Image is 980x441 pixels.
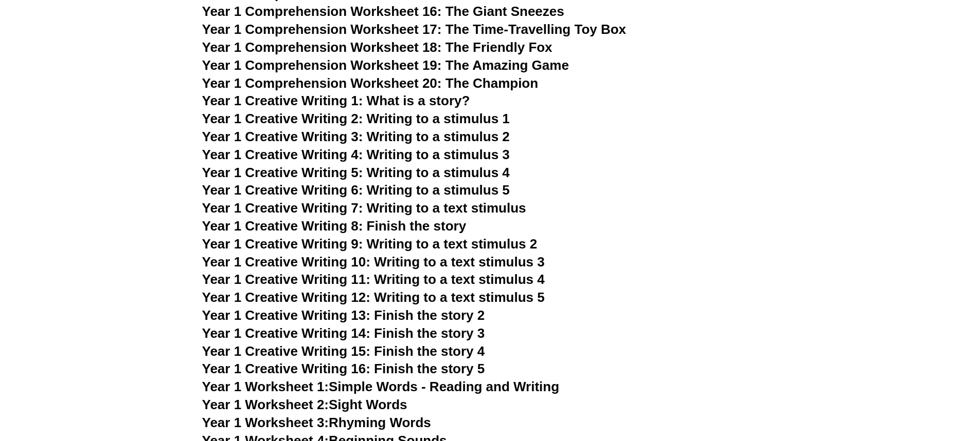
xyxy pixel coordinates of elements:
[202,57,569,73] a: Year 1 Comprehension Worksheet 19: The Amazing Game
[202,93,470,108] a: Year 1 Creative Writing 1: What is a story?
[202,236,538,252] a: Year 1 Creative Writing 9: Writing to a text stimulus 2
[202,272,545,287] a: Year 1 Creative Writing 11: Writing to a text stimulus 4
[202,379,560,394] a: Year 1 Worksheet 1:Simple Words - Reading and Writing
[809,325,980,441] iframe: Chat Widget
[202,415,329,430] span: Year 1 Worksheet 3:
[202,379,329,394] span: Year 1 Worksheet 1:
[202,308,485,323] a: Year 1 Creative Writing 13: Finish the story 2
[202,22,627,37] a: Year 1 Comprehension Worksheet 17: The Time-Travelling Toy Box
[202,397,329,412] span: Year 1 Worksheet 2:
[202,129,510,144] a: Year 1 Creative Writing 3: Writing to a stimulus 2
[202,325,485,341] a: Year 1 Creative Writing 14: Finish the story 3
[202,182,510,198] a: Year 1 Creative Writing 6: Writing to a stimulus 5
[202,165,510,180] a: Year 1 Creative Writing 5: Writing to a stimulus 4
[202,111,510,126] a: Year 1 Creative Writing 2: Writing to a stimulus 1
[202,343,485,359] a: Year 1 Creative Writing 15: Finish the story 4
[202,218,467,234] a: Year 1 Creative Writing 8: Finish the story
[202,361,485,376] a: Year 1 Creative Writing 16: Finish the story 5
[202,254,545,270] a: Year 1 Creative Writing 10: Writing to a text stimulus 3
[202,290,545,305] a: Year 1 Creative Writing 12: Writing to a text stimulus 5
[202,40,553,55] a: Year 1 Comprehension Worksheet 18: The Friendly Fox
[202,4,564,19] a: Year 1 Comprehension Worksheet 16: The Giant Sneezes
[202,415,431,430] a: Year 1 Worksheet 3:Rhyming Words
[202,75,539,91] a: Year 1 Comprehension Worksheet 20: The Champion
[202,397,407,412] a: Year 1 Worksheet 2:Sight Words
[202,200,526,216] a: Year 1 Creative Writing 7: Writing to a text stimulus
[202,147,510,162] a: Year 1 Creative Writing 4: Writing to a stimulus 3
